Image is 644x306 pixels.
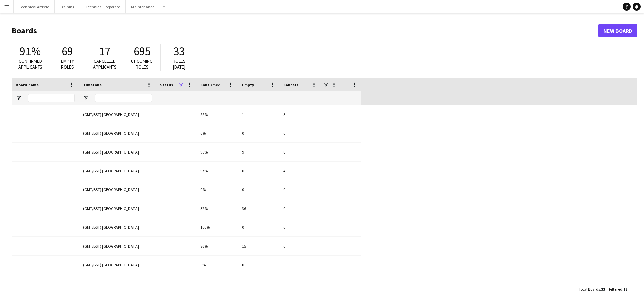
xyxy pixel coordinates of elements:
[279,274,321,293] div: 0
[160,82,173,87] span: Status
[238,180,279,199] div: 0
[14,0,55,13] button: Technical Artistic
[93,58,117,70] span: Cancelled applicants
[196,256,238,274] div: 0%
[196,143,238,161] div: 96%
[173,44,185,59] span: 33
[196,237,238,255] div: 86%
[196,162,238,180] div: 97%
[238,256,279,274] div: 0
[279,180,321,199] div: 0
[83,95,89,101] button: Open Filter Menu
[12,26,598,36] h1: Boards
[20,44,41,59] span: 91%
[279,143,321,161] div: 8
[79,105,156,124] div: (GMT/BST) [GEOGRAPHIC_DATA]
[55,0,80,13] button: Training
[79,199,156,218] div: (GMT/BST) [GEOGRAPHIC_DATA]
[62,44,73,59] span: 69
[196,199,238,218] div: 52%
[79,162,156,180] div: (GMT/BST) [GEOGRAPHIC_DATA]
[99,44,110,59] span: 17
[79,218,156,236] div: (GMT/BST) [GEOGRAPHIC_DATA]
[131,58,153,70] span: Upcoming roles
[16,82,39,87] span: Board name
[133,44,151,59] span: 695
[16,95,22,101] button: Open Filter Menu
[579,282,605,296] div: :
[283,82,298,87] span: Cancels
[279,124,321,142] div: 0
[238,274,279,293] div: 0
[623,287,627,292] span: 12
[279,237,321,255] div: 0
[79,274,156,293] div: (GMT/BST) [GEOGRAPHIC_DATA]
[196,274,238,293] div: 0%
[609,287,622,292] span: Filtered
[609,282,627,296] div: :
[279,162,321,180] div: 4
[196,218,238,236] div: 100%
[173,58,186,70] span: Roles [DATE]
[83,82,102,87] span: Timezone
[579,287,600,292] span: Total Boards
[242,82,254,87] span: Empty
[238,237,279,255] div: 15
[79,143,156,161] div: (GMT/BST) [GEOGRAPHIC_DATA]
[95,94,152,102] input: Timezone Filter Input
[279,105,321,124] div: 5
[196,180,238,199] div: 0%
[79,124,156,142] div: (GMT/BST) [GEOGRAPHIC_DATA]
[80,0,126,13] button: Technical Corporate
[126,0,160,13] button: Maintenance
[598,24,637,37] a: New Board
[200,82,221,87] span: Confirmed
[79,237,156,255] div: (GMT/BST) [GEOGRAPHIC_DATA]
[238,124,279,142] div: 0
[238,162,279,180] div: 8
[61,58,74,70] span: Empty roles
[196,124,238,142] div: 0%
[238,143,279,161] div: 9
[238,199,279,218] div: 36
[79,180,156,199] div: (GMT/BST) [GEOGRAPHIC_DATA]
[196,105,238,124] div: 88%
[601,287,605,292] span: 33
[238,105,279,124] div: 1
[18,58,42,70] span: Confirmed applicants
[28,94,75,102] input: Board name Filter Input
[79,256,156,274] div: (GMT/BST) [GEOGRAPHIC_DATA]
[279,218,321,236] div: 0
[238,218,279,236] div: 0
[279,199,321,218] div: 0
[279,256,321,274] div: 0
